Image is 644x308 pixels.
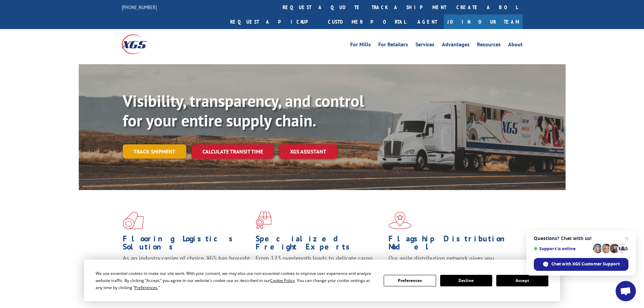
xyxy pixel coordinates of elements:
h1: Flagship Distribution Model [388,235,516,254]
div: We use essential cookies to make our site work. With your consent, we may also use non-essential ... [96,270,376,291]
b: Visibility, transparency, and control for your entire supply chain. [123,90,364,131]
div: Cookie Consent Prompt [84,260,560,301]
a: XGS ASSISTANT [279,144,337,159]
a: Agent [411,15,444,29]
img: xgs-icon-total-supply-chain-intelligence-red [123,212,144,229]
span: As an industry carrier of choice, XGS has brought innovation and dedication to flooring logistics... [123,254,250,278]
span: Support is online [534,246,591,251]
a: For Retailers [378,42,408,49]
a: Track shipment [123,144,186,159]
span: Our agile distribution network gives you nationwide inventory management on demand. [388,254,513,270]
a: Customer Portal [323,15,411,29]
a: Services [415,42,434,49]
h1: Flooring Logistics Solutions [123,235,251,254]
span: Chat with XGS Customer Support [551,261,620,267]
span: Preferences [135,285,158,290]
img: xgs-icon-focused-on-flooring-red [256,212,271,229]
a: Calculate transit time [192,144,274,159]
a: Advantages [442,42,470,49]
img: xgs-icon-flagship-distribution-model-red [388,212,412,229]
span: Cookie Policy [270,278,295,283]
a: For Mills [350,42,371,49]
a: Resources [477,42,501,49]
button: Accept [496,275,548,286]
a: [PHONE_NUMBER] [122,4,157,10]
a: Join Our Team [444,15,523,29]
a: Request a pickup [225,15,323,29]
p: From 123 overlength loads to delicate cargo, our experienced staff knows the best way to move you... [256,254,383,284]
h1: Specialized Freight Experts [256,235,383,254]
span: Chat with XGS Customer Support [534,258,628,271]
a: About [508,42,523,49]
span: Questions? Chat with us! [534,236,628,241]
a: Open chat [616,281,636,301]
button: Preferences [384,275,436,286]
button: Decline [440,275,492,286]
